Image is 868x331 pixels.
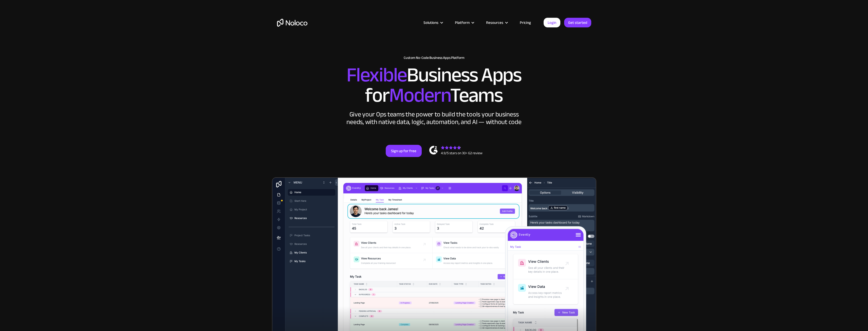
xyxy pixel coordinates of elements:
h2: Business Apps for Teams [277,65,591,106]
span: Modern [389,76,450,114]
div: Resources [480,19,513,26]
a: Get started [564,18,591,27]
div: Resources [486,19,503,26]
a: home [277,19,307,27]
span: Flexible [346,56,407,94]
div: Solutions [423,19,438,26]
a: Pricing [513,19,537,26]
h1: Custom No-Code Business Apps Platform [277,56,591,60]
a: Sign up for free [386,145,422,157]
a: Login [544,18,560,27]
div: Give your Ops teams the power to build the tools your business needs, with native data, logic, au... [345,111,523,126]
div: Platform [449,19,480,26]
div: Solutions [417,19,449,26]
div: Platform [455,19,470,26]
